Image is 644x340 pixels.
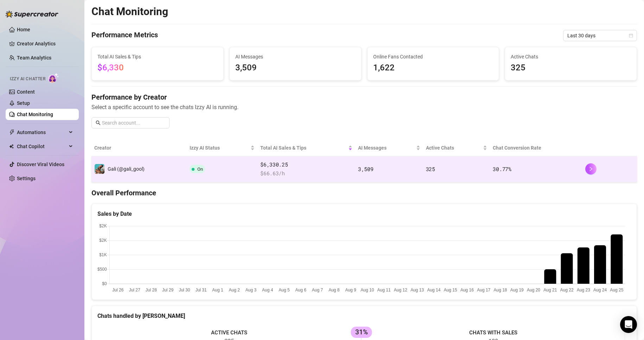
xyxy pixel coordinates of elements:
span: search [96,120,101,125]
span: Active Chats [511,53,631,61]
span: Chat Copilot [17,141,67,152]
th: AI Messages [355,140,423,156]
div: Chats handled by [PERSON_NAME] [97,311,631,320]
a: Chat Monitoring [17,112,53,117]
a: Setup [17,100,30,106]
span: Total AI Sales & Tips [260,144,347,152]
th: Active Chats [423,140,490,156]
span: $6,330.25 [260,160,352,169]
th: Total AI Sales & Tips [257,140,355,156]
a: Home [17,27,30,32]
div: Open Intercom Messenger [620,316,637,333]
img: Gali (@gali_gool) [95,164,104,174]
th: Izzy AI Status [187,140,257,156]
span: Gali (@gali_gool) [108,166,145,172]
span: Izzy AI Status [190,144,249,152]
span: right [588,166,593,171]
a: Discover Viral Videos [17,162,64,167]
button: right [585,163,597,175]
h4: Performance Metrics [91,30,158,41]
span: Select a specific account to see the chats Izzy AI is running. [91,103,637,112]
span: AI Messages [358,144,415,152]
span: Active Chats [426,144,482,152]
span: Last 30 days [567,30,633,41]
span: 325 [426,165,435,172]
th: Creator [91,140,187,156]
a: Creator Analytics [17,38,73,49]
span: $ 66.63 /h [260,169,352,178]
h4: Overall Performance [91,188,637,198]
span: Automations [17,127,67,138]
img: Chat Copilot [9,144,14,149]
span: thunderbolt [9,130,15,135]
span: Total AI Sales & Tips [97,53,218,61]
img: AI Chatter [48,73,59,83]
span: 3,509 [358,165,374,172]
a: Content [17,89,35,95]
span: Izzy AI Chatter [10,76,45,82]
h4: Performance by Creator [91,92,637,102]
a: Team Analytics [17,55,51,61]
a: Settings [17,176,36,181]
img: logo-BBDzfeDw.svg [6,11,58,18]
span: 3,509 [235,61,356,75]
span: 30.77 % [493,165,511,172]
span: 325 [511,61,631,75]
th: Chat Conversion Rate [490,140,582,156]
span: AI Messages [235,53,356,61]
div: Sales by Date [97,209,631,218]
span: Online Fans Contacted [373,53,493,61]
span: $6,330 [97,63,124,73]
span: 1,622 [373,61,493,75]
h2: Chat Monitoring [91,5,168,18]
span: On [197,166,203,172]
span: calendar [629,33,633,38]
input: Search account... [102,119,165,127]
